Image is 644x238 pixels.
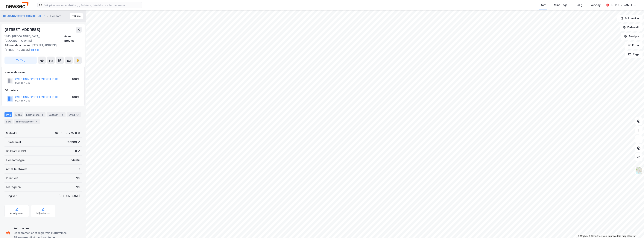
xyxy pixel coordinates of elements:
[625,42,643,49] button: Filter
[6,131,18,135] div: Matrikkel
[42,2,142,8] input: Søk på adresse, matrikkel, gårdeiere, leietakere eller personer
[72,95,79,99] div: 100%
[540,3,546,7] div: Kart
[47,112,66,117] div: Datasett
[4,57,37,64] button: Tag
[4,27,41,33] div: [STREET_ADDRESS]
[617,15,643,22] button: Bokmerker
[78,167,80,171] div: 2
[59,194,80,198] div: [PERSON_NAME]
[64,34,82,43] div: Asker, 89/275
[576,3,582,7] div: Bolig
[4,44,32,47] span: Tilhørende adresser:
[4,43,79,52] div: [STREET_ADDRESS], [STREET_ADDRESS]
[625,220,644,238] iframe: Chat Widget
[6,167,28,171] div: Antall leietakere
[70,13,83,19] button: Tilbake
[60,113,64,117] div: 1
[6,149,28,153] div: Bruksareal (BRA)
[5,70,81,75] div: Hjemmelshaver
[40,113,44,117] div: 2
[70,158,80,162] div: Industri
[621,33,643,40] button: Analyse
[14,119,40,124] div: Transaksjoner
[590,3,601,7] div: Verktøy
[3,14,46,18] button: OSLO UNIVERSITETSSYKEHUS HF
[50,14,61,18] div: Eiendom
[15,99,31,102] div: 993 467 049
[75,149,80,153] div: 0 ㎡
[72,77,79,81] div: 100%
[625,51,643,58] button: Tags
[620,24,643,31] button: Datasett
[635,167,642,174] img: Z
[55,131,80,135] div: 3203-89-275-0-0
[6,2,28,8] img: newsec-logo.f6e21ccffca1b3a03d2d.png
[6,158,25,162] div: Eiendomstype
[76,176,80,180] div: Nei
[67,112,81,117] div: Bygg
[76,185,80,189] div: Nei
[37,212,50,215] div: Miljøstatus
[13,226,80,231] div: Kulturminne
[76,113,79,117] div: 13
[611,3,632,7] div: [PERSON_NAME]
[4,119,13,124] div: ESG
[15,81,31,84] div: 993 467 049
[10,212,23,215] div: Arealplaner
[5,88,81,93] div: Gårdeiere
[625,220,644,238] div: Kontrollprogram for chat
[25,112,45,117] div: Leietakere
[6,185,21,189] div: Festegrunn
[6,176,18,180] div: Punktleie
[6,194,17,198] div: Tinglyst
[608,235,626,237] a: Improve this map
[578,235,588,237] a: Mapbox
[4,112,12,117] div: Info
[14,112,23,117] div: Eiere
[589,235,607,237] a: OpenStreetMap
[6,140,21,144] div: Tomteareal
[4,34,64,43] div: 1385, [GEOGRAPHIC_DATA], [GEOGRAPHIC_DATA]
[34,120,38,123] div: 1
[554,3,567,7] div: Mine Tags
[67,140,80,144] div: 27 389 ㎡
